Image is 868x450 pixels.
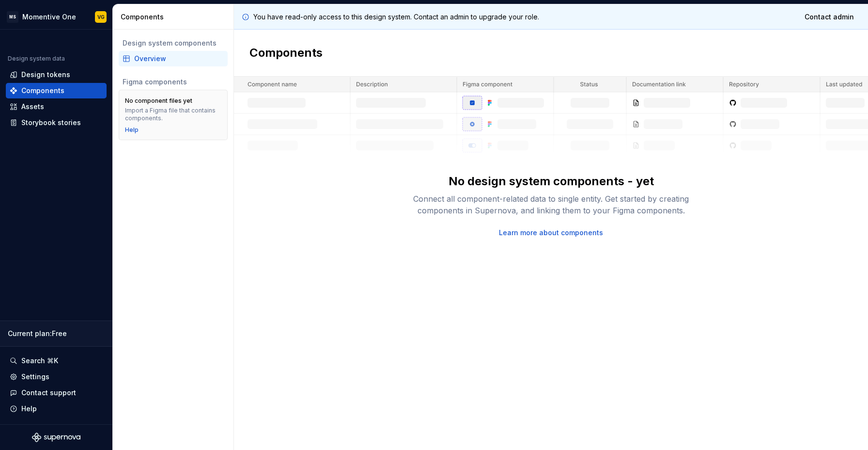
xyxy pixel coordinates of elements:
[123,38,224,48] div: Design system components
[7,11,18,23] div: MS
[6,401,107,417] button: Help
[121,12,230,22] div: Components
[449,174,654,189] div: No design system components - yet
[21,102,44,112] div: Assets
[21,70,70,80] div: Design tokens
[21,118,81,128] div: Storybook stories
[6,115,107,130] a: Storybook stories
[119,51,228,66] a: Overview
[125,107,221,122] div: Import a Figma file that contains components.
[6,353,107,369] button: Search ⌘K
[249,45,323,61] h2: Components
[21,86,64,96] div: Components
[21,356,58,366] div: Search ⌘K
[21,372,49,382] div: Settings
[97,13,105,21] div: VG
[22,12,76,22] div: Momentive One
[21,388,76,398] div: Contact support
[134,54,224,64] div: Overview
[253,12,539,22] p: You have read-only access to this design system. Contact an admin to upgrade your role.
[6,99,107,114] a: Assets
[8,55,65,63] div: Design system data
[396,193,706,216] div: Connect all component-related data to single entity. Get started by creating components in Supern...
[6,83,107,98] a: Components
[499,228,603,238] a: Learn more about components
[6,369,107,385] a: Settings
[6,67,107,82] a: Design tokens
[32,433,80,442] svg: Supernova Logo
[123,77,224,87] div: Figma components
[21,404,37,414] div: Help
[798,8,860,26] a: Contact admin
[125,126,139,134] a: Help
[125,97,192,105] div: No component files yet
[805,12,854,22] span: Contact admin
[8,329,105,338] div: Current plan : Free
[2,6,110,27] button: MSMomentive OneVG
[6,385,107,401] button: Contact support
